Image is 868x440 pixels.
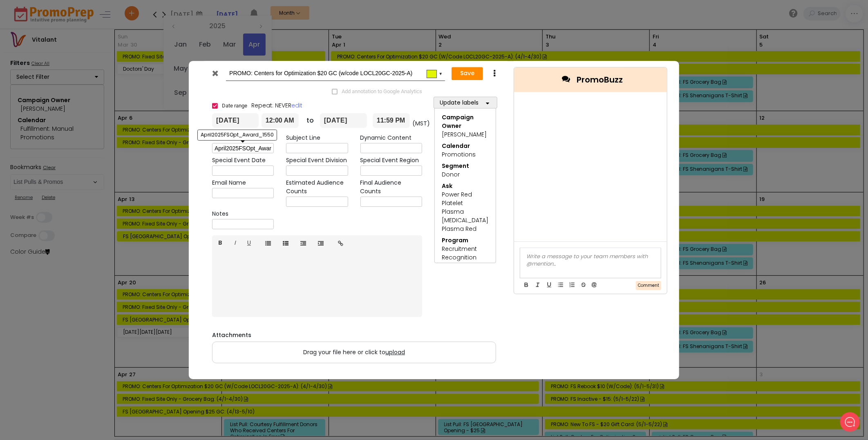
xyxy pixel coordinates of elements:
[222,103,247,110] span: Date range
[259,236,277,251] a: Unordered list
[442,150,489,159] div: Promotions
[442,162,489,170] div: Segment
[229,66,439,81] input: Add name...
[442,130,489,139] div: [PERSON_NAME]
[434,97,497,109] button: Update labels
[385,348,405,356] span: upload
[442,262,489,279] div: Donation Center
[442,216,489,225] div: [MEDICAL_DATA]
[636,281,661,290] button: Comment
[442,225,489,233] div: Plasma Red
[23,36,141,46] h2: What can we do to help?
[23,20,141,32] h1: Hello [PERSON_NAME]!
[228,236,242,251] a: I
[442,190,489,199] div: Power Red
[286,134,320,143] label: Subject Line
[212,210,228,219] label: Notes
[410,120,428,128] div: (MST)
[294,236,312,251] a: Outdent
[213,342,496,363] label: Drag your file here or click to
[212,134,238,143] label: Promo ID
[373,114,410,128] input: End time
[442,199,489,208] div: Platelet
[439,70,443,76] div: ▼
[442,236,489,245] div: Program
[360,134,412,143] label: Dynamic Content
[442,142,489,150] div: Calendar
[442,113,489,130] div: Campaign Owner
[291,101,302,109] a: edit
[452,67,483,80] button: Save
[312,236,330,251] a: Indent
[286,179,348,196] label: Estimated Audience Counts
[332,236,349,251] a: Insert link
[442,208,489,216] div: Plasma
[212,114,259,128] input: From date
[840,412,860,432] iframe: gist-messenger-bubble-iframe
[262,114,299,128] input: Start time
[53,58,98,65] span: New conversation
[360,156,419,165] label: Special Event Region
[442,170,489,179] div: Donor
[442,245,489,253] div: Recruitment
[212,179,246,188] label: Email Name
[286,156,347,165] label: Special Event Division
[277,236,295,251] a: Ordered list
[7,53,157,70] button: New conversation
[212,156,266,165] label: Special Event Date
[442,182,489,190] div: Ask
[251,101,302,109] span: Repeat: NEVER
[241,236,257,251] a: U
[320,114,367,128] input: To date
[68,286,103,291] span: We run on Gist
[299,116,317,126] div: to
[360,179,422,196] label: Final Audience Counts
[577,74,623,86] span: PromoBuzz
[442,253,489,262] div: Recognition
[212,236,228,251] a: B
[212,332,496,339] h6: Attachments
